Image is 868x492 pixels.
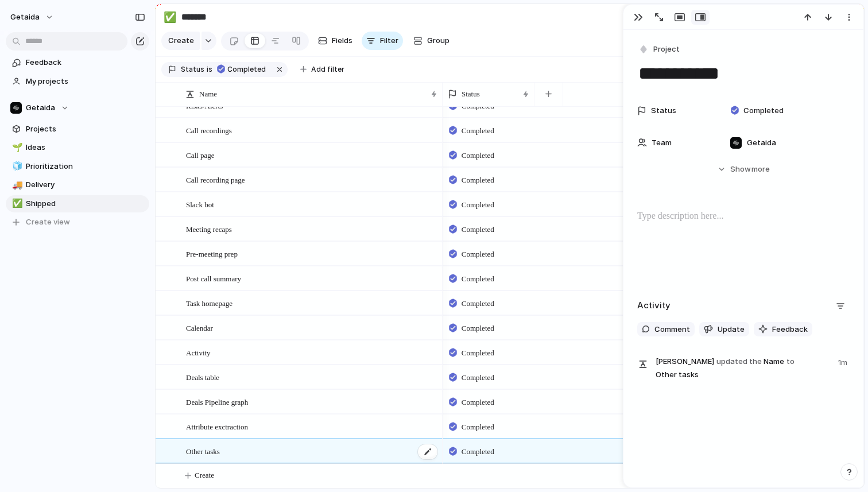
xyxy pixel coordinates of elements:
a: My projects [6,73,149,90]
span: updated the [716,356,762,367]
button: Group [408,32,455,50]
button: ✅ [161,8,179,26]
span: My projects [26,76,145,87]
button: Comment [637,322,695,337]
span: Slack bot [186,197,214,211]
button: 🚚 [10,179,22,191]
button: Update [699,322,749,337]
span: Call recording page [186,173,245,186]
span: Completed [743,105,784,117]
span: Group [427,35,449,47]
span: Status [462,88,480,100]
span: 1m [838,355,850,369]
span: Completed [462,372,494,383]
button: Create [161,32,200,50]
span: Deals table [186,370,219,383]
span: Completed [462,446,494,458]
span: Other tasks [186,444,220,458]
div: ✅ [12,197,20,210]
span: Completed [462,397,494,408]
span: Call page [186,148,214,161]
a: Projects [6,121,149,138]
span: more [751,164,770,175]
button: Filter [362,32,403,50]
span: Calendar [186,321,213,334]
span: Create [168,35,194,47]
button: Fields [313,32,357,50]
button: ✅ [10,198,22,210]
span: Ideas [26,142,145,153]
a: 🌱Ideas [6,139,149,156]
button: Getaida [6,99,149,117]
span: Attribute exctraction [186,420,248,433]
button: Showmore [637,159,850,180]
span: Call recordings [186,123,232,137]
div: 🧊 [12,160,20,173]
a: 🧊Prioritization [6,158,149,175]
button: Feedback [754,322,812,337]
span: Completed [462,224,494,235]
span: Shipped [26,198,145,210]
span: Completed [462,125,494,137]
span: [PERSON_NAME] [656,356,714,367]
span: Completed [462,323,494,334]
span: Feedback [26,57,145,68]
span: Name Other tasks [656,355,831,381]
a: Feedback [6,54,149,71]
button: 🌱 [10,142,22,153]
span: Filter [380,35,398,47]
span: Completed [462,249,494,260]
button: Add filter [293,61,351,78]
div: ✅ [164,9,176,25]
span: Completed [462,298,494,309]
span: Fields [332,35,352,47]
span: Add filter [311,64,344,75]
span: Getaida [747,137,776,149]
span: Status [181,64,204,75]
div: 🌱 [12,141,20,154]
span: to [786,356,795,367]
span: Activity [186,346,211,359]
span: Pre-meeting prep [186,247,238,260]
span: Completed [462,347,494,359]
h2: Activity [637,299,671,312]
button: Create view [6,214,149,231]
span: Completed [462,273,494,285]
span: Create view [26,216,70,228]
span: Deals Pipeline graph [186,395,248,408]
button: Project [636,41,683,58]
div: 🚚 [12,179,20,192]
span: is [207,64,212,75]
button: is [204,63,215,76]
span: Project [653,44,680,55]
span: Name [199,88,217,100]
span: Delivery [26,179,145,191]
a: ✅Shipped [6,195,149,212]
span: Prioritization [26,161,145,172]
span: Post call summary [186,272,241,285]
span: Completed [227,64,266,75]
span: Completed [462,175,494,186]
button: 🧊 [10,161,22,172]
span: Create [195,470,214,481]
span: Comment [654,324,690,335]
span: Task homepage [186,296,232,309]
span: Team [652,137,672,149]
span: Meeting recaps [186,222,232,235]
span: Show [730,164,751,175]
button: Completed [214,63,273,76]
span: Projects [26,123,145,135]
span: Status [651,105,676,117]
span: Completed [462,199,494,211]
span: Completed [462,421,494,433]
span: getaida [10,11,40,23]
span: Completed [462,150,494,161]
span: Update [718,324,745,335]
span: Feedback [772,324,808,335]
span: Getaida [26,102,55,114]
a: 🚚Delivery [6,176,149,193]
